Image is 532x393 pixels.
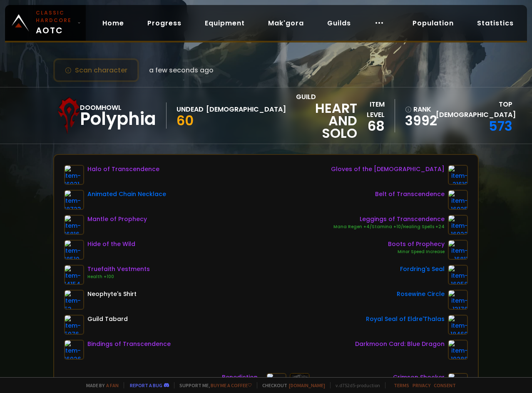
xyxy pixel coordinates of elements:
[448,290,468,310] img: item-13178
[198,15,251,32] a: Equipment
[87,290,137,298] div: Neophyte's Shirt
[470,15,520,32] a: Statistics
[357,99,385,120] div: item level
[394,382,409,388] a: Terms
[434,382,456,388] a: Consent
[436,99,512,120] div: Top
[366,315,445,323] div: Royal Seal of Eldre'Thalas
[141,15,188,32] a: Progress
[80,102,156,113] div: Doomhowl
[87,240,135,249] div: Hide of the Wild
[64,165,84,185] img: item-16921
[388,240,445,249] div: Boots of Prophecy
[296,92,357,139] div: guild
[355,340,445,348] div: Darkmoon Card: Blue Dragon
[174,382,252,388] span: Support me,
[87,265,150,274] div: Truefaith Vestments
[296,102,357,139] span: Heart and Solo
[333,224,445,230] div: Mana Regen +4/Stamina +10/Healing Spells +24
[87,274,150,280] div: Health +100
[53,58,139,82] button: Scan character
[330,382,380,388] span: v. d752d5 - production
[406,15,460,32] a: Population
[375,190,445,199] div: Belt of Transcendence
[448,240,468,260] img: item-16811
[436,110,516,119] span: [DEMOGRAPHIC_DATA]
[448,315,468,335] img: item-18469
[211,382,252,388] a: Buy me a coffee
[289,382,325,388] a: [DOMAIN_NAME]
[96,15,131,32] a: Home
[149,65,214,75] span: a few seconds ago
[36,9,74,24] small: Classic Hardcore
[257,382,325,388] span: Checkout
[357,120,385,132] div: 68
[64,215,84,235] img: item-16816
[489,117,512,135] a: 573
[448,190,468,210] img: item-16925
[87,215,147,224] div: Mantle of Prophecy
[177,104,204,114] div: Undead
[177,111,194,130] span: 60
[333,215,445,224] div: Leggings of Transcendence
[87,190,166,199] div: Animated Chain Necklace
[64,315,84,335] img: item-5976
[388,249,445,255] div: Minor Speed Increase
[64,340,84,360] img: item-16926
[106,382,119,388] a: a fan
[405,104,431,114] div: rank
[5,5,86,41] a: Classic HardcoreAOTC
[261,15,311,32] a: Mak'gora
[405,114,431,127] a: 3992
[36,9,74,37] span: AOTC
[331,165,445,174] div: Gloves of the [DEMOGRAPHIC_DATA]
[80,113,156,125] div: Polyphia
[64,240,84,260] img: item-18510
[64,290,84,310] img: item-53
[448,340,468,360] img: item-19288
[222,373,263,382] div: Benediction
[87,165,159,174] div: Halo of Transcendence
[206,104,286,114] div: [DEMOGRAPHIC_DATA]
[393,373,445,382] div: Crimson Shocker
[400,265,445,274] div: Fordring's Seal
[413,382,430,388] a: Privacy
[321,15,358,32] a: Guilds
[87,315,128,323] div: Guild Tabard
[130,382,162,388] a: Report a bug
[448,265,468,285] img: item-16058
[448,215,468,235] img: item-16922
[64,190,84,210] img: item-18723
[397,290,445,298] div: Rosewine Circle
[448,165,468,185] img: item-21619
[81,382,119,388] span: Made by
[87,340,171,348] div: Bindings of Transcendence
[64,265,84,285] img: item-14154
